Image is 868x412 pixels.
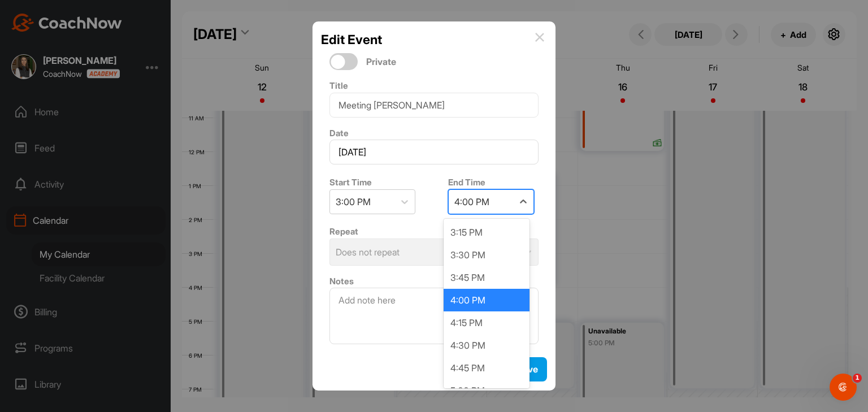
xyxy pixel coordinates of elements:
[329,276,354,287] label: Notes
[336,195,371,209] div: 3:00 PM
[329,177,372,188] label: Start Time
[444,244,530,266] div: 3:30 PM
[444,334,530,357] div: 4:30 PM
[321,30,382,49] h2: Edit Event
[444,289,530,311] div: 4:00 PM
[444,221,530,244] div: 3:15 PM
[444,357,530,379] div: 4:45 PM
[444,266,530,289] div: 3:45 PM
[329,93,539,118] input: Event Name
[535,33,544,42] img: info
[853,374,862,383] span: 1
[366,56,396,68] span: Private
[830,374,857,401] iframe: Intercom live chat
[444,379,530,402] div: 5:00 PM
[454,195,489,209] div: 4:00 PM
[448,177,485,188] label: End Time
[329,80,348,91] label: Title
[444,311,530,334] div: 4:15 PM
[329,226,358,237] label: Repeat
[329,128,349,138] label: Date
[329,140,539,164] input: Select Date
